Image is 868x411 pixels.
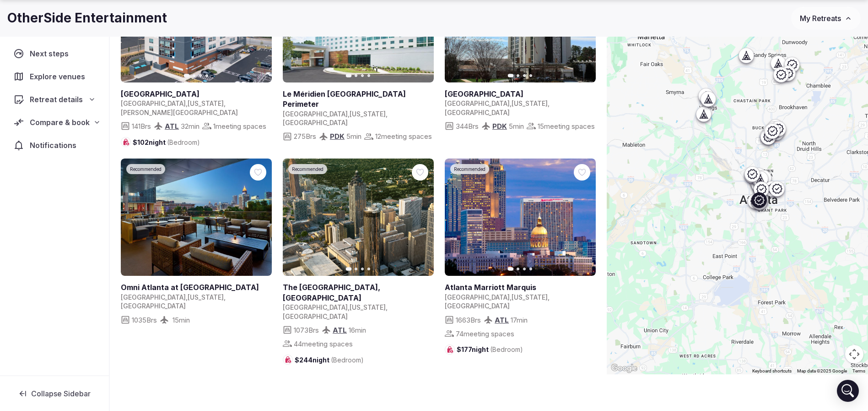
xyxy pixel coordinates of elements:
[529,268,532,270] button: Go to slide 4
[510,293,512,301] span: ,
[205,74,208,77] button: Go to slide 4
[188,99,224,107] span: [US_STATE]
[30,117,90,128] span: Compare & book
[7,9,167,27] h1: OtherSide Entertainment
[845,345,863,363] button: Map camera controls
[445,282,592,292] a: View venue
[456,315,481,325] span: 1663 Brs
[548,293,550,301] span: ,
[126,164,165,174] div: Recommended
[510,99,512,107] span: ,
[350,110,386,118] span: [US_STATE]
[167,138,200,146] span: (Bedroom)
[224,293,226,301] span: ,
[350,303,386,311] span: [US_STATE]
[193,74,195,77] button: Go to slide 2
[283,312,348,320] span: [GEOGRAPHIC_DATA]
[752,368,792,374] button: Keyboard shortcuts
[121,293,186,301] span: [GEOGRAPHIC_DATA]
[517,74,519,77] button: Go to slide 2
[512,293,548,301] span: [US_STATE]
[30,48,72,59] span: Next steps
[548,99,550,107] span: ,
[132,121,151,131] span: 141 Brs
[7,44,102,63] a: Next steps
[609,362,639,374] a: Open this area in Google Maps (opens a new window)
[797,368,847,373] span: Map data ©2025 Google
[121,99,186,107] span: [GEOGRAPHIC_DATA]
[132,315,157,325] span: 1035 Brs
[294,339,353,349] span: 44 meeting spaces
[7,384,102,404] button: Collapse Sidebar
[517,268,519,270] button: Go to slide 2
[367,268,370,270] button: Go to slide 4
[508,74,514,77] button: Go to slide 1
[283,159,434,276] a: View The Westin Peachtree Plaza, Atlanta
[375,132,432,141] span: 12 meeting spaces
[31,389,91,398] span: Collapse Sidebar
[512,99,548,107] span: [US_STATE]
[386,303,388,311] span: ,
[184,74,190,77] button: Go to slide 1
[30,140,80,151] span: Notifications
[283,89,430,110] a: View venue
[294,325,319,335] span: 1073 Brs
[445,109,510,116] span: [GEOGRAPHIC_DATA]
[492,122,507,131] a: PDK
[165,122,179,131] a: ATL
[456,121,479,131] span: 344 Brs
[186,99,188,107] span: ,
[292,166,323,172] span: Recommended
[283,282,430,303] a: View venue
[130,166,162,172] span: Recommended
[294,132,316,141] span: 275 Brs
[121,282,268,292] a: View venue
[346,132,361,141] span: 5 min
[224,99,226,107] span: ,
[133,138,200,147] span: $102 night
[800,14,841,23] span: My Retreats
[331,356,364,364] span: (Bedroom)
[529,74,532,77] button: Go to slide 4
[348,110,350,118] span: ,
[30,94,83,105] span: Retreat details
[283,89,430,110] h2: Le Méridien [GEOGRAPHIC_DATA] Perimeter
[186,293,188,301] span: ,
[295,356,364,365] span: $244 night
[445,282,592,292] h2: Atlanta Marriott Marquis
[349,325,366,335] span: 16 min
[450,164,489,174] div: Recommended
[283,282,430,303] h2: The [GEOGRAPHIC_DATA], [GEOGRAPHIC_DATA]
[445,293,510,301] span: [GEOGRAPHIC_DATA]
[837,380,859,402] div: Open Intercom Messenger
[346,74,352,77] button: Go to slide 1
[199,74,202,77] button: Go to slide 3
[121,282,268,292] h2: Omni Atlanta at [GEOGRAPHIC_DATA]
[445,89,592,99] a: View venue
[283,119,348,126] span: [GEOGRAPHIC_DATA]
[609,362,639,374] img: Google
[355,268,357,270] button: Go to slide 2
[288,164,327,174] div: Recommended
[495,316,509,324] a: ATL
[7,67,102,86] a: Explore venues
[454,166,485,172] span: Recommended
[173,315,190,325] span: 15 min
[511,315,528,325] span: 17 min
[188,293,224,301] span: [US_STATE]
[852,368,865,373] a: Terms (opens in new tab)
[445,159,596,276] a: View Atlanta Marriott Marquis
[121,109,238,116] span: [PERSON_NAME][GEOGRAPHIC_DATA]
[456,329,514,339] span: 74 meeting spaces
[283,110,348,118] span: [GEOGRAPHIC_DATA]
[283,303,348,311] span: [GEOGRAPHIC_DATA]
[361,268,364,270] button: Go to slide 3
[121,159,272,276] a: View Omni Atlanta at Centennial Park
[7,136,102,155] a: Notifications
[181,121,199,131] span: 32 min
[355,74,357,77] button: Go to slide 2
[523,268,526,270] button: Go to slide 3
[490,345,523,353] span: (Bedroom)
[121,89,268,99] a: View venue
[457,345,523,354] span: $177 night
